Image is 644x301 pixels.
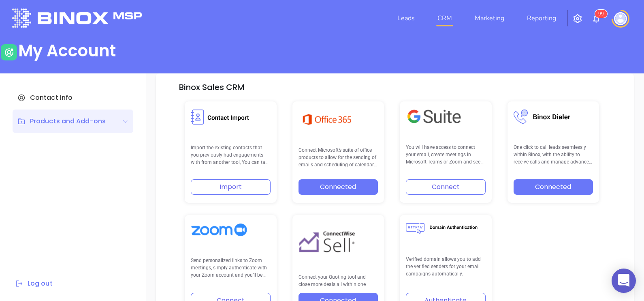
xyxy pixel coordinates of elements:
[191,144,271,166] p: Import the existing contacts that you previously had engagements with from another tool, You can ...
[1,44,17,60] img: user
[406,256,486,278] p: Verified domain allows you to add the verified senders for your email campaigns automatically.
[406,144,486,166] p: You will have access to connect your email, create meetings in Microsoft Teams or Zoom and see yo...
[598,11,601,17] span: 9
[601,11,604,17] span: 9
[394,10,418,26] a: Leads
[614,12,627,25] img: user
[299,179,378,195] button: Connected
[299,146,378,169] p: Connect Microsoft’s suite of office products to allow for the sending of emails and scheduling of...
[299,273,378,286] p: Connect your Quoting tool and close more deals all within one platform.
[524,10,559,26] a: Reporting
[17,116,106,126] div: Products and Add-ons
[191,257,271,279] p: Send personalized links to Zoom meetings, simply authenticate with your Zoom account and you’ll b...
[573,14,582,24] img: iconSetting
[406,179,486,195] button: Connect
[595,10,607,18] sup: 99
[13,86,133,110] div: Contact Info
[191,179,271,195] button: Import
[514,144,593,166] p: One click to call leads seamlessly within Binox, with the ability to receive calls and manage adv...
[591,14,601,24] img: iconNotification
[12,9,142,28] img: logo
[179,82,245,92] h5: Binox Sales CRM
[13,110,133,133] div: Products and Add-ons
[514,179,593,195] button: Connected
[18,41,116,60] div: My Account
[471,10,508,26] a: Marketing
[434,10,455,26] a: CRM
[13,278,55,289] button: Log out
